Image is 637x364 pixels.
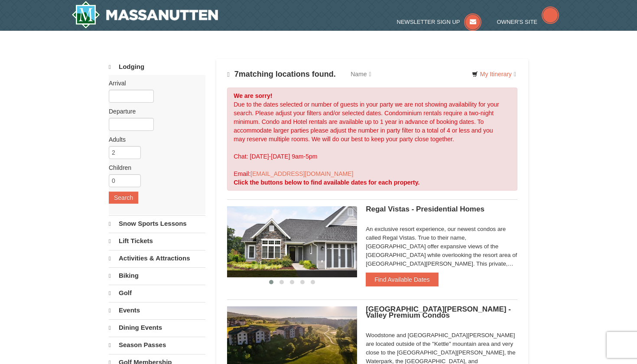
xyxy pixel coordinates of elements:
a: Owner's Site [497,19,559,25]
span: Owner's Site [497,19,538,25]
a: Newsletter Sign Up [397,19,482,25]
span: Newsletter Sign Up [397,19,460,25]
button: Find Available Dates [366,273,438,286]
a: Lift Tickets [109,233,205,249]
a: Dining Events [109,319,205,336]
strong: Click the buttons below to find available dates for each property. [234,179,419,186]
label: Arrival [109,79,199,88]
a: Lodging [109,59,205,75]
label: Adults [109,135,199,144]
label: Children [109,163,199,172]
a: Season Passes [109,337,205,353]
strong: We are sorry! [234,92,272,99]
a: Name [344,65,377,83]
a: Massanutten Resort [71,1,218,29]
label: Departure [109,107,199,116]
a: My Itinerary [466,68,522,81]
a: Snow Sports Lessons [109,215,205,232]
a: [EMAIL_ADDRESS][DOMAIN_NAME] [250,170,353,177]
span: [GEOGRAPHIC_DATA][PERSON_NAME] - Valley Premium Condos [366,305,511,319]
span: Regal Vistas - Presidential Homes [366,205,484,213]
div: Due to the dates selected or number of guests in your party we are not showing availability for y... [227,88,517,191]
button: Search [109,192,138,204]
div: An exclusive resort experience, our newest condos are called Regal Vistas. True to their name, [G... [366,225,517,268]
a: Golf [109,285,205,301]
a: Activities & Attractions [109,250,205,266]
a: Biking [109,267,205,284]
img: Massanutten Resort Logo [71,1,218,29]
a: Events [109,302,205,318]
